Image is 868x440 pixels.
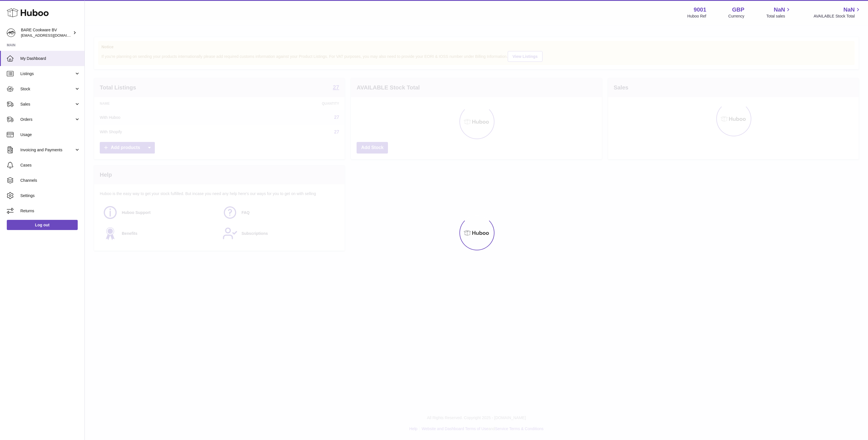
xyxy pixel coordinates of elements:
[732,6,744,14] strong: GBP
[20,178,80,183] span: Channels
[694,6,706,14] strong: 9001
[728,14,745,19] div: Currency
[766,6,791,19] a: NaN Total sales
[20,193,80,198] span: Settings
[20,56,80,61] span: My Dashboard
[766,14,791,19] span: Total sales
[7,220,78,230] a: Log out
[20,102,74,107] span: Sales
[774,6,785,14] span: NaN
[20,163,80,168] span: Cases
[687,14,706,19] div: Huboo Ref
[813,6,861,19] a: NaN AVAILABLE Stock Total
[21,33,83,38] span: [EMAIL_ADDRESS][DOMAIN_NAME]
[20,208,80,214] span: Returns
[20,132,80,137] span: Usage
[843,6,855,14] span: NaN
[20,147,74,153] span: Invoicing and Payments
[20,71,74,76] span: Listings
[21,27,72,38] div: BARE Cookware BV
[7,29,15,37] img: info@barecookware.com
[20,86,74,92] span: Stock
[813,14,861,19] span: AVAILABLE Stock Total
[20,117,74,122] span: Orders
